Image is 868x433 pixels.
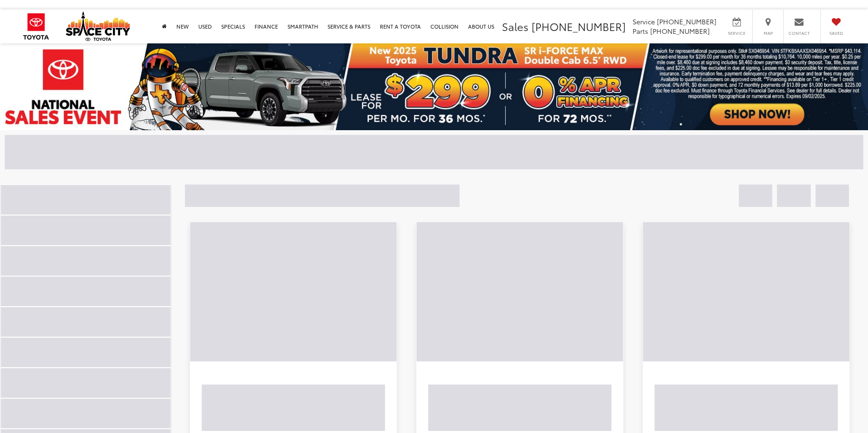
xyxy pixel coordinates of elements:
[633,17,655,26] span: Service
[157,10,172,43] a: Home
[194,10,216,43] a: Used
[502,19,529,34] span: Sales
[250,10,283,43] a: Finance
[757,30,778,36] span: Map
[788,30,810,36] span: Contact
[531,19,626,34] span: [PHONE_NUMBER]
[323,10,375,43] a: Service & Parts
[66,11,130,41] img: Space City Toyota
[216,10,250,43] a: Specials
[426,10,463,43] a: Collision
[754,10,783,43] a: Map
[657,17,716,26] span: [PHONE_NUMBER]
[463,10,499,43] a: About Us
[17,10,56,43] img: Toyota
[283,10,323,43] a: SmartPath
[650,26,710,36] span: [PHONE_NUMBER]
[723,10,752,43] a: Service
[822,10,851,43] a: My Saved Vehicles
[633,26,648,36] span: Parts
[785,10,815,43] a: Contact
[726,30,747,36] span: Service
[826,30,847,36] span: Saved
[172,10,194,43] a: New
[375,10,426,43] a: Rent a Toyota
